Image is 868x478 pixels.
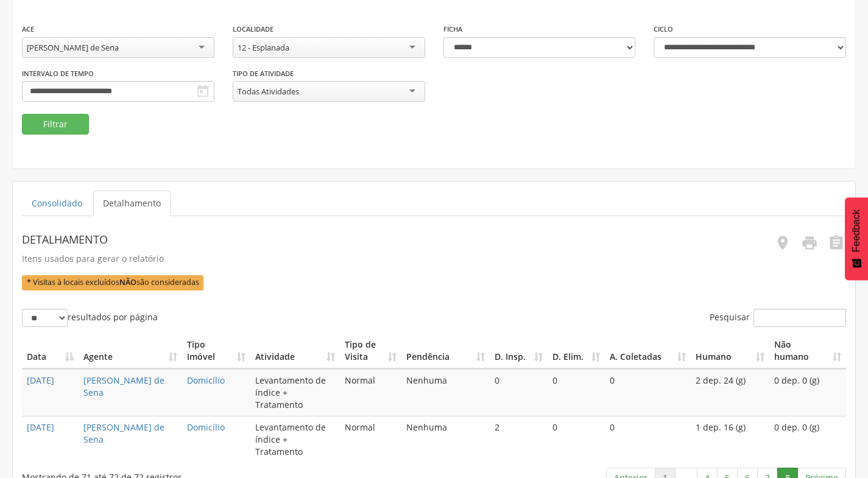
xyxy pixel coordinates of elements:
td: Normal [340,369,401,416]
a:  [794,234,818,255]
th: Humano: Ordenar colunas de forma ascendente [691,334,769,369]
th: Pendência: Ordenar colunas de forma ascendente [401,334,490,369]
a: [DATE] [27,374,54,386]
a: [DATE] [27,421,54,433]
a: [PERSON_NAME] de Sena [83,374,164,398]
a: Domicílio [187,374,225,386]
label: Tipo de Atividade [233,69,294,79]
td: 0 [548,369,605,416]
label: Ficha [443,24,462,34]
label: resultados por página [22,309,158,327]
button: Filtrar [22,114,89,135]
th: Tipo Imóvel: Ordenar colunas de forma ascendente [182,334,250,369]
i:  [196,84,210,99]
td: 2 dep. 24 (g) [691,369,769,416]
label: Localidade [233,24,273,34]
i:  [774,234,791,251]
p: Itens usados para gerar o relatório [22,250,638,267]
i:  [801,234,818,251]
input: Pesquisar [753,309,846,327]
span: Feedback [851,209,862,252]
td: Levantamento de índice + Tratamento [250,416,340,463]
button: Feedback - Mostrar pesquisa [845,197,868,280]
th: D. Insp.: Ordenar colunas de forma ascendente [490,334,547,369]
a:  [820,234,845,255]
div: Todas Atividades [238,86,299,97]
label: Intervalo de Tempo [22,69,94,79]
span: * Visitas à locais excluídos são consideradas [22,275,203,290]
label: Pesquisar [710,309,847,327]
header: Detalhamento [22,228,638,250]
td: Levantamento de índice + Tratamento [250,369,340,416]
td: Normal [340,416,401,463]
select: resultados por página [22,309,68,327]
a: Detalhamento [93,191,171,216]
th: Tipo de Visita: Ordenar colunas de forma ascendente [340,334,401,369]
th: D. Elim.: Ordenar colunas de forma ascendente [548,334,605,369]
div: 12 - Esplanada [238,42,289,53]
th: Data: Ordenar colunas de forma descendente [22,334,79,369]
td: 0 [605,416,691,463]
td: 0 [548,416,605,463]
td: 1 dep. 16 (g) [691,416,769,463]
label: Ciclo [654,24,673,34]
td: 2 [490,416,547,463]
th: Não humano: Ordenar colunas de forma ascendente [769,334,846,369]
label: ACE [22,24,34,34]
i:  [828,234,845,251]
a: Consolidado [22,191,92,216]
div: [PERSON_NAME] de Sena [27,42,119,53]
th: Agente: Ordenar colunas de forma ascendente [79,334,182,369]
td: Nenhuma [401,369,490,416]
th: Atividade: Ordenar colunas de forma ascendente [250,334,340,369]
b: NÃO [119,277,136,287]
td: Nenhuma [401,416,490,463]
a: Domicílio [187,421,225,433]
td: 0 dep. 0 (g) [769,416,846,463]
td: 0 dep. 0 (g) [769,369,846,416]
td: 0 [605,369,691,416]
a: [PERSON_NAME] de Sena [83,421,164,445]
th: A. Coletadas: Ordenar colunas de forma ascendente [605,334,691,369]
td: 0 [490,369,547,416]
